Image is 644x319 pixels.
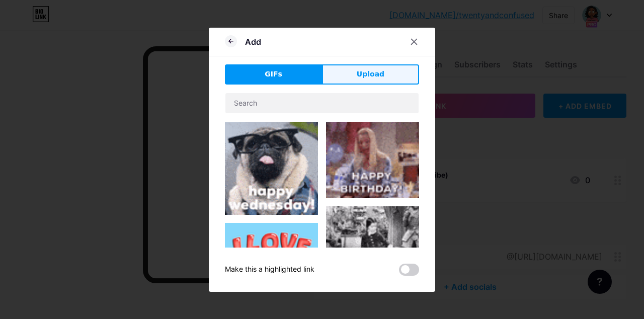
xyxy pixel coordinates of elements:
span: GIFs [265,69,282,79]
img: Gihpy [326,206,419,303]
span: Upload [357,69,384,79]
div: Add [245,36,261,48]
input: Search [225,93,419,113]
div: Make this a highlighted link [225,264,314,276]
img: Gihpy [326,122,419,199]
button: GIFs [225,64,322,85]
img: Gihpy [225,122,318,215]
img: Gihpy [225,223,318,316]
button: Upload [322,64,419,85]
